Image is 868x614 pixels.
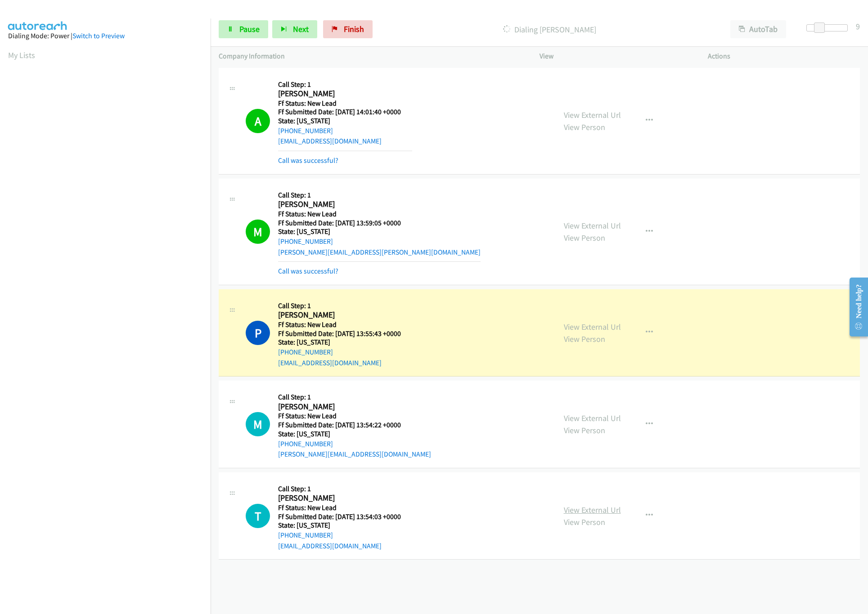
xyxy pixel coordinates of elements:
[246,321,270,345] h1: P
[293,24,309,34] span: Next
[278,89,412,99] h2: [PERSON_NAME]
[239,24,260,34] span: Pause
[385,23,714,36] p: Dialing [PERSON_NAME]
[278,99,412,108] h5: Ff Status: New Lead
[278,439,333,448] a: [PHONE_NUMBER]
[246,412,270,436] div: The call is yet to be attempted
[730,20,786,38] button: AutoTab
[564,110,621,120] a: View External Url
[278,227,481,236] h5: State: [US_STATE]
[278,512,412,521] h5: Ff Submitted Date: [DATE] 13:54:03 +0000
[278,191,481,200] h5: Call Step: 1
[219,20,268,38] a: Pause
[278,393,431,402] h5: Call Step: 1
[246,412,270,436] h1: M
[278,320,412,329] h5: Ff Status: New Lead
[278,237,333,246] a: [PHONE_NUMBER]
[564,122,605,132] a: View Person
[219,51,523,62] p: Company Information
[564,413,621,423] a: View External Url
[278,108,412,117] h5: Ff Submitted Date: [DATE] 14:01:40 +0000
[72,31,125,40] a: Switch to Preview
[8,50,35,60] a: My Lists
[564,334,605,344] a: View Person
[278,248,481,256] a: [PERSON_NAME][EMAIL_ADDRESS][PERSON_NAME][DOMAIN_NAME]
[8,69,211,497] iframe: Dialpad
[246,109,270,133] h1: A
[278,450,431,458] a: [PERSON_NAME][EMAIL_ADDRESS][DOMAIN_NAME]
[278,156,338,165] a: Call was successful?
[278,542,382,550] a: [EMAIL_ADDRESS][DOMAIN_NAME]
[564,505,621,515] a: View External Url
[564,322,621,332] a: View External Url
[540,51,692,62] p: View
[278,348,333,356] a: [PHONE_NUMBER]
[344,24,364,34] span: Finish
[278,117,412,125] h5: State: [US_STATE]
[278,137,382,145] a: [EMAIL_ADDRESS][DOMAIN_NAME]
[246,504,270,528] div: The call is yet to be attempted
[278,338,412,347] h5: State: [US_STATE]
[278,421,431,430] h5: Ff Submitted Date: [DATE] 13:54:22 +0000
[842,271,868,343] iframe: Resource Center
[278,301,412,310] h5: Call Step: 1
[278,484,412,493] h5: Call Step: 1
[278,402,412,412] h2: [PERSON_NAME]
[278,430,431,439] h5: State: [US_STATE]
[278,493,412,503] h2: [PERSON_NAME]
[278,210,481,219] h5: Ff Status: New Lead
[564,233,605,243] a: View Person
[323,20,373,38] a: Finish
[708,51,860,62] p: Actions
[278,219,481,228] h5: Ff Submitted Date: [DATE] 13:59:05 +0000
[278,359,382,367] a: [EMAIL_ADDRESS][DOMAIN_NAME]
[278,126,333,135] a: [PHONE_NUMBER]
[278,310,412,320] h2: [PERSON_NAME]
[856,20,860,32] div: 9
[564,517,605,527] a: View Person
[246,220,270,244] h1: M
[278,329,412,338] h5: Ff Submitted Date: [DATE] 13:55:43 +0000
[8,31,202,41] div: Dialing Mode: Power |
[278,503,412,512] h5: Ff Status: New Lead
[246,504,270,528] h1: T
[272,20,317,38] button: Next
[564,425,605,435] a: View Person
[278,531,333,539] a: [PHONE_NUMBER]
[278,267,338,275] a: Call was successful?
[564,220,621,231] a: View External Url
[278,412,431,421] h5: Ff Status: New Lead
[278,521,412,530] h5: State: [US_STATE]
[278,199,412,210] h2: [PERSON_NAME]
[278,80,412,89] h5: Call Step: 1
